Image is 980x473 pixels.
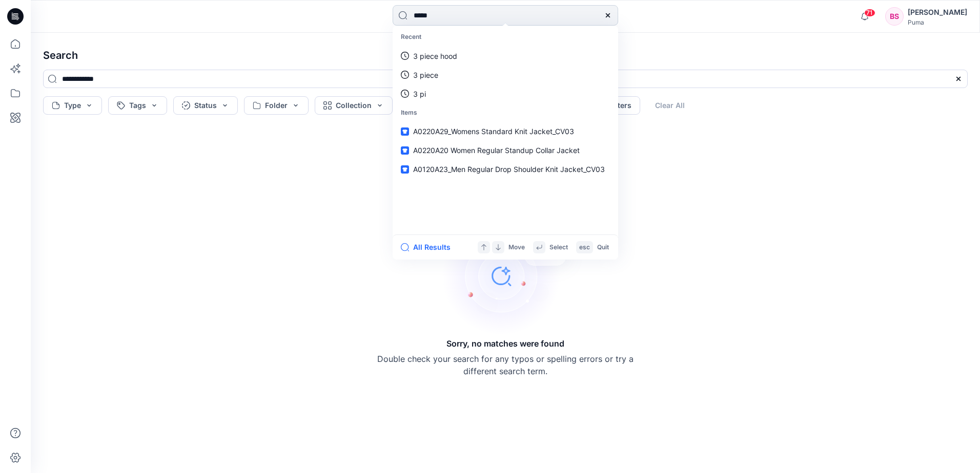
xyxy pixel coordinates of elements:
[401,241,457,253] button: All Results
[413,70,438,80] p: 3 piece
[413,127,574,136] span: A0220A29_Womens Standard Knit Jacket_CV03
[885,7,904,26] div: BS
[549,242,568,253] p: Select
[395,84,616,103] a: 3 pi
[446,337,564,350] h5: Sorry, no matches were found
[173,96,238,115] button: Status
[377,353,634,377] p: Double check your search for any typos or spelling errors or try a different search term.
[442,214,585,337] img: Sorry, no matches were found
[413,165,605,174] span: A0120A23_Men Regular Drop Shoulder Knit Jacket_CV03
[108,96,167,115] button: Tags
[395,28,616,47] p: Recent
[413,146,580,155] span: A0220A20 Women Regular Standup Collar Jacket
[43,96,102,115] button: Type
[413,51,457,61] p: 3 piece hood
[395,160,616,179] a: A0120A23_Men Regular Drop Shoulder Knit Jacket_CV03
[395,141,616,160] a: A0220A20 Women Regular Standup Collar Jacket
[413,89,426,99] p: 3 pi
[579,242,590,253] p: esc
[315,96,393,115] button: Collection
[908,18,967,26] div: Puma
[908,6,967,18] div: [PERSON_NAME]
[597,242,609,253] p: Quit
[395,122,616,141] a: A0220A29_Womens Standard Knit Jacket_CV03
[395,66,616,84] a: 3 piece
[35,41,976,70] h4: Search
[864,9,875,17] span: 71
[395,103,616,122] p: Items
[244,96,309,115] button: Folder
[395,47,616,66] a: 3 piece hood
[508,242,525,253] p: Move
